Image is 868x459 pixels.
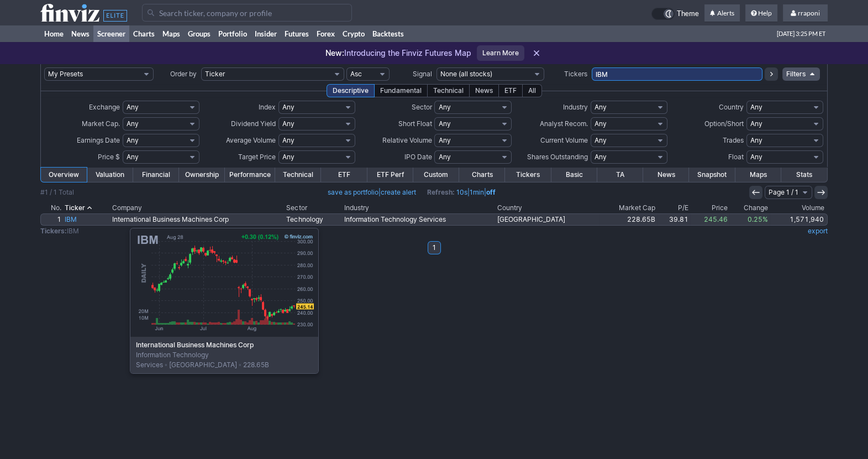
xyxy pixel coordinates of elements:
[477,45,524,61] a: Learn More
[40,227,67,235] b: Tickers:
[597,168,643,182] a: TA
[651,8,699,20] a: Theme
[214,25,251,42] a: Portfolio
[808,227,828,235] a: export
[77,136,120,144] span: Earnings Date
[690,202,729,213] th: Price
[374,84,428,97] div: Fundamental
[63,202,111,213] th: Ticker
[498,84,523,97] div: ETF
[129,25,159,42] a: Charts
[427,188,455,196] b: Refresh:
[564,70,587,78] span: Tickers
[328,188,378,196] a: save as portfolio
[704,119,744,128] span: Option/Short
[238,153,276,161] span: Target Price
[657,202,690,213] th: P/E
[433,241,436,254] b: 1
[327,84,375,97] div: Descriptive
[599,202,657,213] th: Market Cap
[285,214,343,225] a: Technology
[413,70,432,78] span: Signal
[142,4,352,22] input: Search
[82,119,120,128] span: Market Cap.
[285,202,343,213] th: Sector
[41,168,87,182] a: Overview
[563,103,588,111] span: Industry
[728,153,744,161] span: Float
[599,214,657,225] a: 228.65B
[398,119,432,128] span: Short Float
[111,214,285,225] a: International Business Machines Corp
[321,168,367,182] a: ETF
[470,188,484,196] a: 1min
[748,215,768,223] span: 0.25%
[657,214,690,225] a: 39.81
[111,202,285,213] th: Company
[382,136,432,144] span: Relative Volume
[427,84,470,97] div: Technical
[369,25,408,42] a: Backtests
[343,214,496,225] a: Information Technology Services
[93,25,129,42] a: Screener
[704,4,740,22] a: Alerts
[428,241,441,254] a: 1
[496,214,599,225] a: [GEOGRAPHIC_DATA]
[339,25,369,42] a: Crypto
[729,214,770,225] a: 0.25%
[367,168,413,182] a: ETF Perf
[486,188,496,196] a: off
[781,168,827,182] a: Stats
[259,103,276,111] span: Index
[690,214,729,225] a: 245.46
[130,337,318,373] div: Information Technology Services [GEOGRAPHIC_DATA] 228.65B
[179,168,225,182] a: Ownership
[689,168,735,182] a: Snapshot
[87,168,133,182] a: Valuation
[719,103,744,111] span: Country
[89,103,120,111] span: Exchange
[251,25,281,42] a: Insider
[540,119,588,128] span: Analyst Recom.
[40,25,67,42] a: Home
[770,214,827,225] a: 1,571,940
[704,215,728,223] span: 245.46
[505,168,551,182] a: Tickers
[783,4,828,22] a: rraponi
[63,214,111,225] a: IBM
[735,168,781,182] a: Maps
[226,136,276,144] span: Average Volume
[41,214,63,225] a: 1
[496,202,599,213] th: Country
[98,153,120,161] span: Price $
[40,202,63,213] th: No.
[413,168,459,182] a: Custom
[40,187,74,198] div: #1 / 1 Total
[540,136,588,144] span: Current Volume
[136,340,313,350] b: International Business Machines Corp
[343,202,496,213] th: Industry
[231,119,276,128] span: Dividend Yield
[184,25,214,42] a: Groups
[411,103,432,111] span: Sector
[643,168,689,182] a: News
[723,136,744,144] span: Trades
[67,25,93,42] a: News
[40,226,560,237] td: IBM
[729,202,770,213] th: Change
[328,187,416,198] span: |
[159,25,184,42] a: Maps
[275,168,321,182] a: Technical
[798,9,820,17] span: rraponi
[777,25,825,42] span: [DATE] 3:25 PM ET
[313,25,339,42] a: Forex
[404,153,432,161] span: IPO Date
[782,67,820,81] a: Filters
[225,168,275,182] a: Performance
[459,168,505,182] a: Charts
[551,168,597,182] a: Basic
[163,361,169,369] span: •
[522,84,542,97] div: All
[469,84,499,97] div: News
[325,48,344,58] span: New:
